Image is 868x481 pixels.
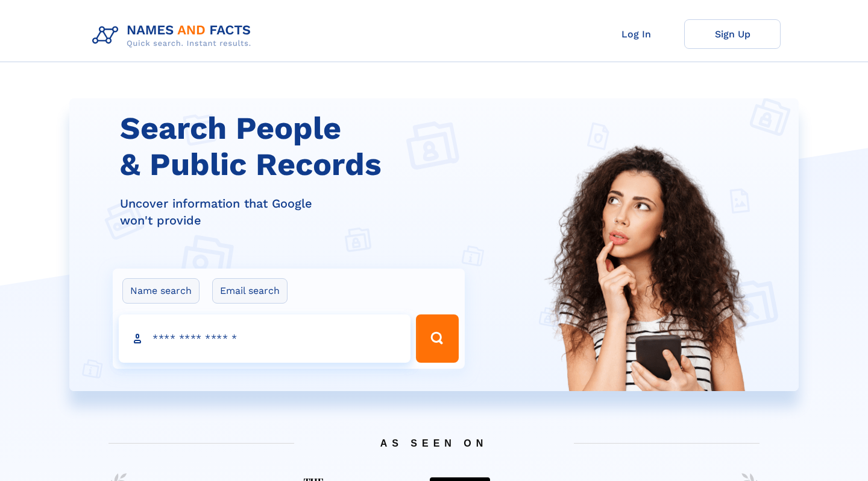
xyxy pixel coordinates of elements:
[416,314,458,363] button: Search Button
[684,19,781,49] a: Sign Up
[120,110,472,183] h1: Search People & Public Records
[87,19,261,52] img: Logo Names and Facts
[90,423,778,463] span: AS SEEN ON
[536,142,759,451] img: Search People and Public records
[212,278,288,304] label: Email search
[120,195,472,229] div: Uncover information that Google won't provide
[588,19,684,49] a: Log In
[122,278,200,304] label: Name search
[119,314,410,363] input: search input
